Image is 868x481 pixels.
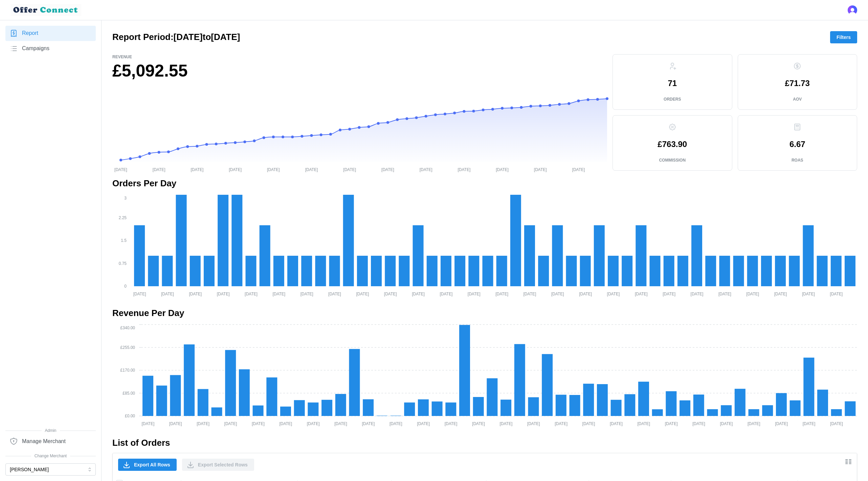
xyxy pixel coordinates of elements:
[785,79,810,87] p: £71.73
[224,421,237,426] tspan: [DATE]
[119,261,127,266] tspan: 0.75
[328,291,341,296] tspan: [DATE]
[664,97,681,102] p: Orders
[472,421,485,426] tspan: [DATE]
[120,326,135,330] tspan: £340.00
[11,4,81,16] img: loyalBe Logo
[635,291,648,296] tspan: [DATE]
[343,167,356,172] tspan: [DATE]
[802,291,815,296] tspan: [DATE]
[668,79,677,87] p: 71
[445,421,458,426] tspan: [DATE]
[198,459,248,470] span: Export Selected Rows
[412,291,425,296] tspan: [DATE]
[607,291,620,296] tspan: [DATE]
[22,44,49,53] span: Campaigns
[579,291,592,296] tspan: [DATE]
[499,421,512,426] tspan: [DATE]
[5,26,96,41] a: Report
[112,60,607,82] h1: £5,092.55
[124,195,127,200] tspan: 3
[534,167,547,172] tspan: [DATE]
[381,167,394,172] tspan: [DATE]
[830,31,857,43] button: Filters
[119,215,127,220] tspan: 2.25
[5,427,96,434] span: Admin
[356,291,369,296] tspan: [DATE]
[112,54,607,60] p: Revenue
[252,421,265,426] tspan: [DATE]
[524,291,536,296] tspan: [DATE]
[692,421,705,426] tspan: [DATE]
[5,434,96,449] a: Manage Merchant
[420,167,432,172] tspan: [DATE]
[748,421,760,426] tspan: [DATE]
[267,167,280,172] tspan: [DATE]
[362,421,375,426] tspan: [DATE]
[245,291,258,296] tspan: [DATE]
[775,421,788,426] tspan: [DATE]
[830,291,843,296] tspan: [DATE]
[458,167,470,172] tspan: [DATE]
[305,167,318,172] tspan: [DATE]
[665,421,678,426] tspan: [DATE]
[774,291,787,296] tspan: [DATE]
[182,459,254,471] button: Export Selected Rows
[417,421,430,426] tspan: [DATE]
[789,140,805,148] p: 6.67
[384,291,397,296] tspan: [DATE]
[120,345,135,350] tspan: £255.00
[5,41,96,56] a: Campaigns
[659,158,686,163] p: Commission
[495,291,508,296] tspan: [DATE]
[720,421,733,426] tspan: [DATE]
[527,421,540,426] tspan: [DATE]
[120,368,135,373] tspan: £170.00
[5,453,96,459] span: Change Merchant
[161,291,174,296] tspan: [DATE]
[691,291,704,296] tspan: [DATE]
[5,463,96,476] button: [PERSON_NAME]
[134,459,170,470] span: Export All Rows
[746,291,759,296] tspan: [DATE]
[124,284,127,289] tspan: 0
[217,291,230,296] tspan: [DATE]
[658,140,687,148] p: £763.90
[496,167,509,172] tspan: [DATE]
[440,291,453,296] tspan: [DATE]
[803,421,816,426] tspan: [DATE]
[792,158,803,163] p: ROAS
[307,421,320,426] tspan: [DATE]
[141,421,154,426] tspan: [DATE]
[191,167,204,172] tspan: [DATE]
[229,167,242,172] tspan: [DATE]
[301,291,313,296] tspan: [DATE]
[334,421,347,426] tspan: [DATE]
[189,291,202,296] tspan: [DATE]
[663,291,675,296] tspan: [DATE]
[551,291,564,296] tspan: [DATE]
[197,421,209,426] tspan: [DATE]
[390,421,402,426] tspan: [DATE]
[848,5,857,15] img: 's logo
[22,437,66,446] span: Manage Merchant
[610,421,623,426] tspan: [DATE]
[837,32,851,43] span: Filters
[582,421,595,426] tspan: [DATE]
[555,421,567,426] tspan: [DATE]
[112,31,240,43] h2: Report Period: [DATE] to [DATE]
[793,97,802,102] p: AOV
[272,291,285,296] tspan: [DATE]
[118,459,177,471] button: Export All Rows
[114,167,127,172] tspan: [DATE]
[279,421,292,426] tspan: [DATE]
[848,5,857,15] button: Open user button
[843,456,854,467] button: Show/Hide columns
[112,177,857,189] h2: Orders Per Day
[637,421,650,426] tspan: [DATE]
[112,307,857,319] h2: Revenue Per Day
[718,291,731,296] tspan: [DATE]
[121,238,127,243] tspan: 1.5
[169,421,182,426] tspan: [DATE]
[830,421,843,426] tspan: [DATE]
